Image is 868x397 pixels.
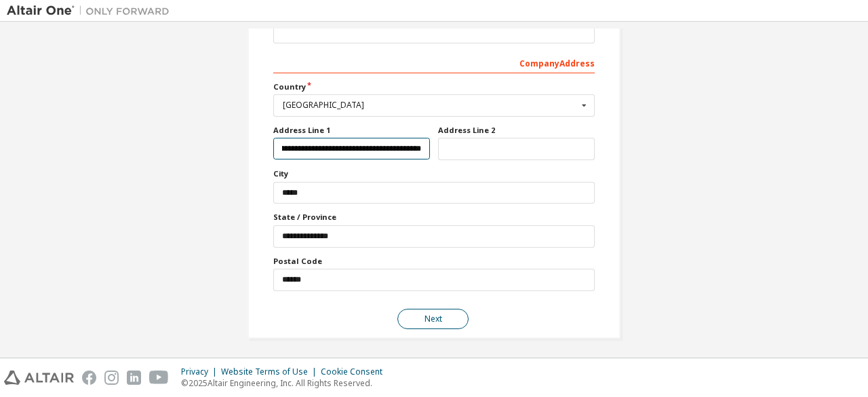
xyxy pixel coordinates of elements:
[273,125,430,136] label: Address Line 1
[397,309,469,329] button: Next
[7,4,176,18] img: Altair One
[127,371,141,385] img: linkedin.svg
[273,256,595,267] label: Postal Code
[181,366,221,377] div: Privacy
[149,371,169,385] img: youtube.svg
[273,168,595,179] label: City
[273,52,595,73] div: Company Address
[273,212,595,223] label: State / Province
[221,366,321,377] div: Website Terms of Use
[104,371,119,385] img: instagram.svg
[4,371,74,385] img: altair_logo.svg
[321,366,391,377] div: Cookie Consent
[438,125,595,136] label: Address Line 2
[82,371,96,385] img: facebook.svg
[181,377,391,389] p: © 2025 Altair Engineering, Inc. All Rights Reserved.
[283,101,578,109] div: [GEOGRAPHIC_DATA]
[273,81,595,92] label: Country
